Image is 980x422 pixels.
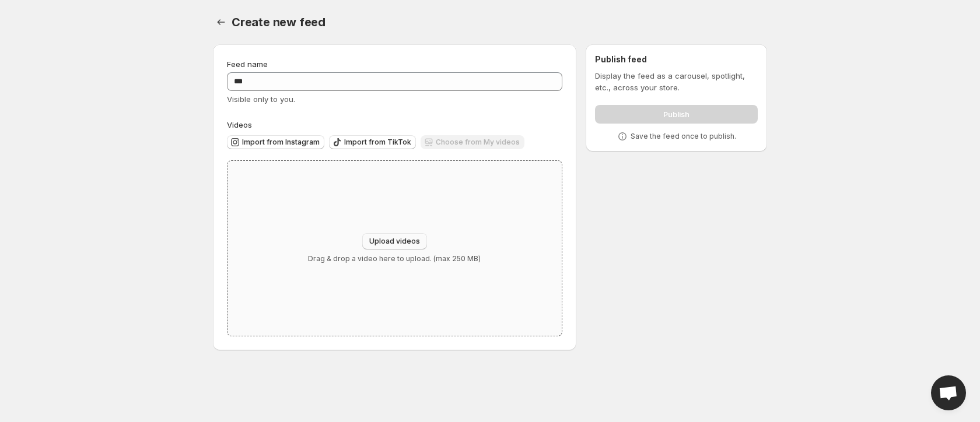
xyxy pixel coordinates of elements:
[227,120,252,129] span: Videos
[931,375,966,410] a: Open chat
[227,135,324,149] button: Import from Instagram
[213,14,229,30] button: Settings
[329,135,416,149] button: Import from TikTok
[232,15,325,29] span: Create new feed
[595,54,758,65] h2: Publish feed
[227,94,295,104] span: Visible only to you.
[595,70,758,93] p: Display the feed as a carousel, spotlight, etc., across your store.
[344,138,411,147] span: Import from TikTok
[227,59,268,69] span: Feed name
[369,237,420,246] span: Upload videos
[308,254,481,263] p: Drag & drop a video here to upload. (max 250 MB)
[631,132,736,141] p: Save the feed once to publish.
[242,138,320,147] span: Import from Instagram
[362,233,427,249] button: Upload videos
